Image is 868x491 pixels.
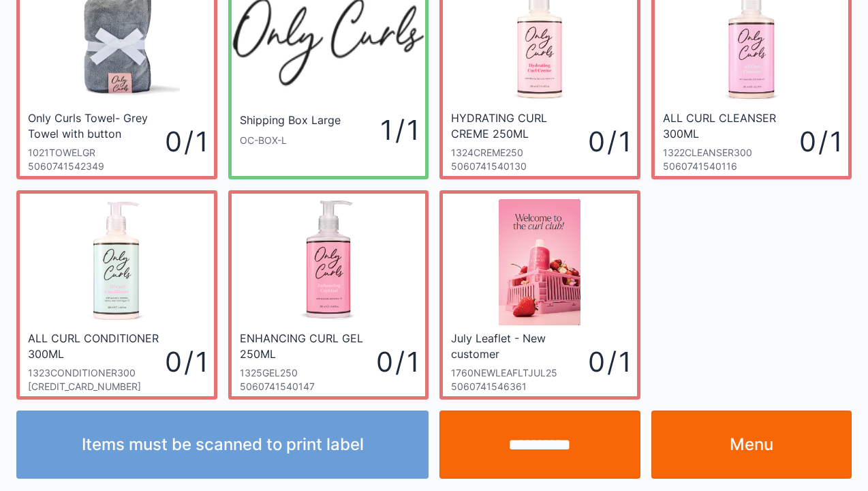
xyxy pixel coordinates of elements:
div: 0 / 1 [165,342,206,381]
div: 1323CONDITIONER300 [28,366,165,380]
a: ALL CURL CONDITIONER 300ML1323CONDITIONER300[CREDIT_CARD_NUMBER]0 / 1 [16,190,217,400]
div: 5060741540130 [451,160,588,173]
div: ALL CURL CONDITIONER 300ML [28,331,161,361]
div: 1322CLEANSER300 [663,146,800,160]
div: [CREDIT_CARD_NUMBER] [28,380,165,393]
div: ALL CURL CLEANSER 300ML [663,110,796,140]
div: 1324CREME250 [451,146,588,160]
div: 1021TOWELGR [28,146,165,160]
img: allcurlconditionerlarge_1200x.jpg [55,199,178,325]
div: 5060741540116 [663,160,800,173]
div: 0 / 1 [588,342,629,381]
div: Only Curls Towel- Grey Towel with button fastening [28,110,161,140]
div: 1325GEL250 [240,366,377,380]
div: 5060741540147 [240,380,377,393]
div: July Leaflet - New customer [451,331,585,361]
a: July Leaflet - New customer1760NEWLEAFLTJUL2550607415463610 / 1 [439,190,640,400]
div: 5060741546361 [451,380,588,393]
div: 1 / 1 [344,110,418,149]
div: HYDRATING CURL CREME 250ML [451,110,585,140]
div: 0 / 1 [376,342,417,381]
div: 0 / 1 [588,122,629,161]
div: 0 / 1 [165,122,206,161]
div: 0 / 1 [799,122,840,161]
img: Enhancingcurlgellarge_1200x.jpg [267,199,390,325]
div: 5060741542349 [28,160,165,173]
a: ENHANCING CURL GEL 250ML1325GEL25050607415401470 / 1 [228,190,429,400]
div: OC-BOX-L [240,134,344,147]
div: ENHANCING CURL GEL 250ML [240,331,373,361]
img: Screenshot-86.png [499,199,580,325]
div: 1760NEWLEAFLTJUL25 [451,366,588,380]
div: Shipping Box Large [240,113,341,128]
a: Menu [651,411,852,479]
